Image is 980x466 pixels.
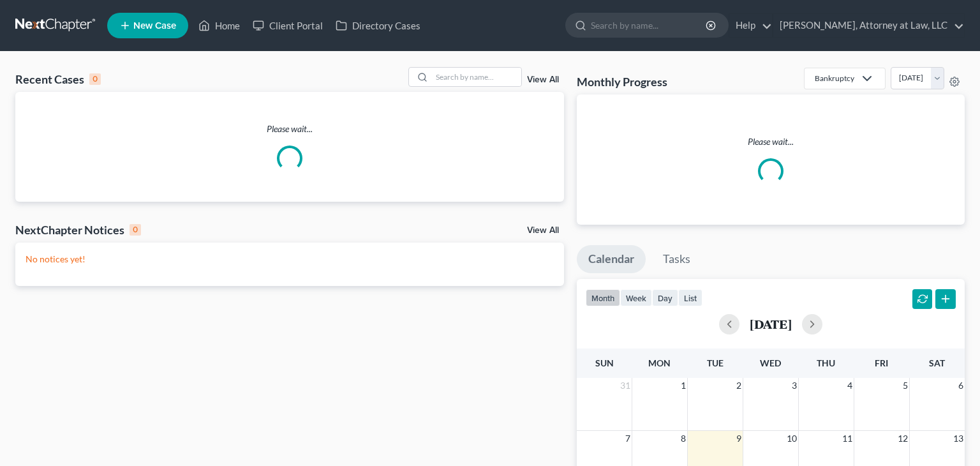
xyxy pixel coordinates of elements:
span: 9 [735,431,743,446]
span: 12 [896,431,909,446]
span: 4 [846,378,854,393]
span: 11 [841,431,854,446]
span: Tue [707,357,724,368]
p: Please wait... [15,123,564,135]
button: week [620,289,652,306]
span: 13 [952,431,965,446]
span: New Case [133,21,176,31]
span: Thu [817,357,835,368]
a: Directory Cases [329,14,427,37]
a: View All [527,226,559,235]
span: 10 [785,431,798,446]
a: Client Portal [246,14,329,37]
input: Search by name... [432,68,521,86]
h3: Monthly Progress [577,74,667,89]
h2: [DATE] [750,317,792,331]
a: [PERSON_NAME], Attorney at Law, LLC [773,14,964,37]
span: Sun [595,357,614,368]
span: 1 [679,378,687,393]
span: Mon [648,357,671,368]
input: Search by name... [591,13,708,37]
button: month [586,289,620,306]
div: 0 [130,224,141,236]
a: Tasks [651,245,702,273]
div: NextChapter Notices [15,222,141,237]
a: Home [192,14,246,37]
div: 0 [89,73,101,85]
span: Wed [760,357,781,368]
button: day [652,289,678,306]
span: Sat [929,357,945,368]
div: Bankruptcy [815,73,854,84]
span: 2 [735,378,743,393]
span: 6 [957,378,965,393]
a: Calendar [577,245,646,273]
p: No notices yet! [26,253,554,266]
span: 8 [679,431,687,446]
span: 3 [791,378,798,393]
a: Help [729,14,772,37]
button: list [678,289,702,306]
span: 5 [902,378,909,393]
span: 7 [624,431,632,446]
div: Recent Cases [15,71,101,87]
span: 31 [619,378,632,393]
p: Please wait... [587,135,954,148]
span: Fri [875,357,888,368]
a: View All [527,75,559,84]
